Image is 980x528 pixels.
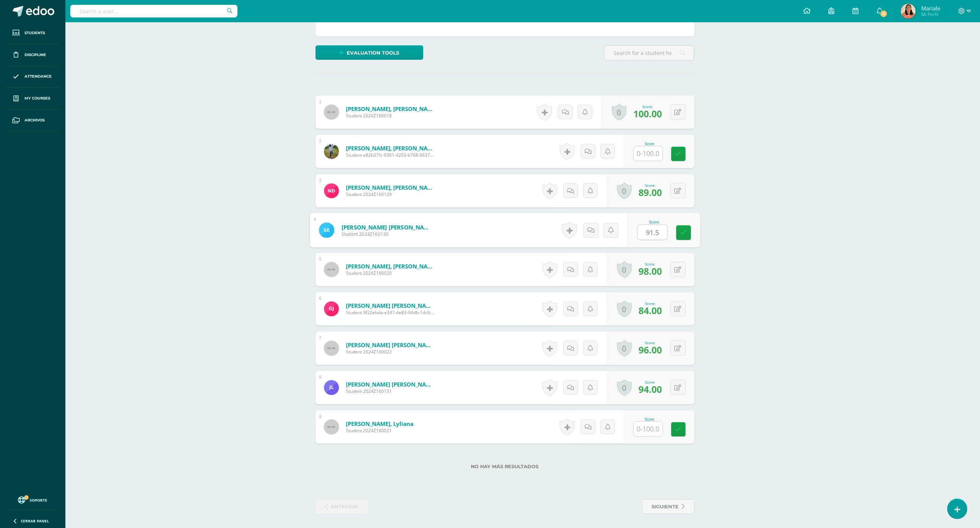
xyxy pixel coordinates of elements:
[634,107,662,120] span: 100.00
[25,52,46,58] span: Discipline
[324,183,339,198] img: 9e6a9bbc2e080e22c9895d73ba9be134.png
[346,388,435,394] span: Student 2024Z160131
[21,518,49,524] span: Cerrar panel
[639,304,662,317] span: 84.00
[324,105,339,120] img: 45x45
[331,500,358,514] span: anterior
[346,309,435,316] span: Student 9f22ebda-e341-4e83-94db-1dcfc3128273
[633,417,666,421] div: Score
[324,302,339,316] img: 84cf361c48cb6bde9b2cc56809b1caac.png
[6,110,59,131] a: Archivos
[639,186,662,199] span: 89.00
[637,225,667,240] input: 0-100.0
[346,427,414,434] span: Student 2024Z160021
[634,104,662,109] div: Score:
[880,10,888,18] span: 11
[316,45,423,60] a: Evaluation tools
[346,113,435,119] span: Student 2024Z160018
[639,261,662,267] div: Score:
[617,182,632,199] a: 0
[30,498,48,503] span: Soporte
[324,420,339,434] img: 45x45
[617,300,632,317] a: 0
[639,340,662,345] div: Score:
[639,379,662,385] div: Score:
[70,5,237,17] input: Search a user…
[642,499,695,514] a: siguiente
[6,22,59,44] a: Students
[319,222,334,238] img: 795d12ca072aceb170c207ce237e9226.png
[639,265,662,277] span: 98.00
[6,66,59,88] a: Attendance
[346,270,435,276] span: Student 2024Z160020
[25,74,52,79] span: Attendance
[921,4,940,12] span: Mariale
[6,88,59,110] a: My courses
[341,231,433,238] span: Student 2024Z160130
[639,183,662,188] div: Score:
[25,30,45,36] span: Students
[346,381,435,388] a: [PERSON_NAME] [PERSON_NAME]
[25,95,50,101] span: My courses
[25,117,45,123] span: Archivos
[617,340,632,357] a: 0
[9,495,56,505] a: Soporte
[341,223,433,231] a: [PERSON_NAME] [PERSON_NAME][GEOGRAPHIC_DATA]
[346,349,435,355] span: Student 2024Z160022
[612,104,627,121] a: 0
[6,44,59,66] a: Discipline
[346,184,435,191] a: [PERSON_NAME], [PERSON_NAME]
[346,420,414,427] a: [PERSON_NAME], Lyliana
[637,220,671,224] div: Score
[346,191,435,198] span: Student 2024Z160129
[324,341,339,356] img: 45x45
[639,301,662,306] div: Score:
[346,302,435,309] a: [PERSON_NAME] [PERSON_NAME]
[617,379,632,396] a: 0
[346,105,435,113] a: [PERSON_NAME], [PERSON_NAME]
[634,146,663,161] input: 0-100.0
[921,11,940,17] span: Mi Perfil
[324,144,339,159] img: 6c8d967d9ac4ecd7ec5338ae1be628e0.png
[324,262,339,277] img: 45x45
[604,46,694,60] input: Search for a student here…
[346,263,435,270] a: [PERSON_NAME], [PERSON_NAME]
[346,144,435,152] a: [PERSON_NAME], [PERSON_NAME]
[639,383,662,395] span: 94.00
[346,152,435,158] span: Student e82b37fc-9301-4203-b768-6637ebeebbe4
[617,261,632,278] a: 0
[347,46,400,60] span: Evaluation tools
[316,464,695,469] label: No hay más resultados
[901,4,916,19] img: 02cf3c82186e5c509f92851003fa9c4f.png
[346,341,435,349] a: [PERSON_NAME] [PERSON_NAME], [PERSON_NAME]
[634,422,663,436] input: 0-100.0
[652,500,679,514] span: siguiente
[633,142,666,146] div: Score
[639,343,662,356] span: 96.00
[324,380,339,395] img: 273e5cd7c5aca561fd7e4558598f2496.png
